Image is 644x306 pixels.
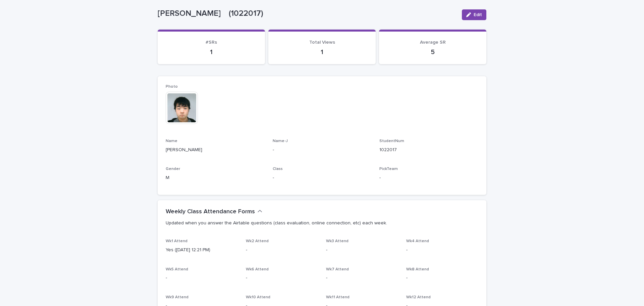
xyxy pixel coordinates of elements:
span: Photo [166,85,178,89]
span: Wk5 Attend [166,267,188,271]
p: - [406,274,478,281]
span: Name-J [273,139,288,143]
p: - [406,247,478,254]
span: PickTeam [379,167,398,171]
p: - [326,274,398,281]
span: Class [273,167,283,171]
p: 1 [276,48,368,56]
span: Wk6 Attend [246,267,269,271]
span: Average SR [420,40,446,45]
span: Wk8 Attend [406,267,429,271]
span: Wk4 Attend [406,239,429,243]
span: Wk9 Attend [166,295,189,299]
span: StudentNum [379,139,404,143]
span: Wk11 Attend [326,295,350,299]
span: Wk2 Attend [246,239,269,243]
p: - [273,146,372,154]
span: Wk12 Attend [406,295,431,299]
p: 1022017 [379,146,478,154]
p: - [379,174,478,181]
p: - [246,247,318,254]
p: M [166,174,265,181]
button: Edit [462,9,486,20]
span: Wk7 Attend [326,267,349,271]
span: #SRs [206,40,217,45]
h2: Weekly Class Attendance Forms [166,208,255,216]
span: Total Views [309,40,335,45]
span: Gender [166,167,180,171]
span: Name [166,139,177,143]
p: [PERSON_NAME] (1022017) [158,9,457,18]
span: Wk10 Attend [246,295,270,299]
p: 1 [166,48,257,56]
span: Edit [474,12,482,17]
p: - [246,274,318,281]
p: 5 [387,48,478,56]
span: Wk1 Attend [166,239,187,243]
p: - [273,174,372,181]
p: - [166,274,238,281]
p: - [326,247,398,254]
span: Wk3 Attend [326,239,348,243]
button: Weekly Class Attendance Forms [166,208,262,216]
p: Updated when you answer the Airtable questions (class evaluation, online connection, etc) each week. [166,220,476,226]
p: [PERSON_NAME] [166,146,265,154]
p: Yes ([DATE] 12:21 PM) [166,247,238,254]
